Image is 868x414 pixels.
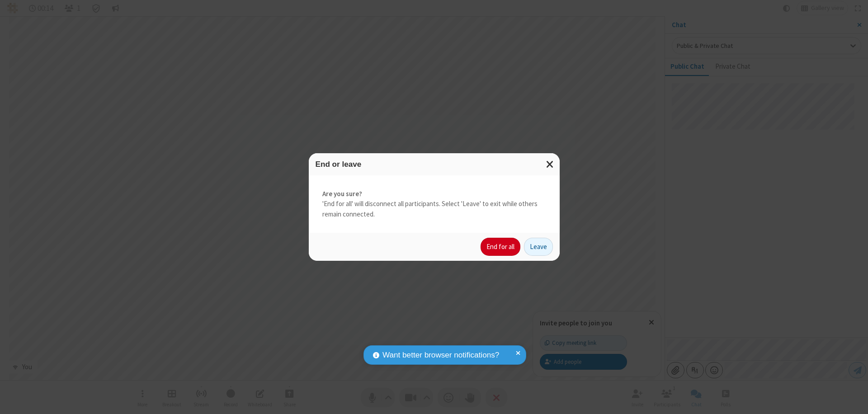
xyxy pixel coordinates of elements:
div: 'End for all' will disconnect all participants. Select 'Leave' to exit while others remain connec... [309,175,560,233]
span: Want better browser notifications? [382,349,499,361]
button: Leave [524,238,553,256]
h3: End or leave [316,160,553,169]
button: Close modal [541,153,560,175]
button: End for all [481,238,520,256]
strong: Are you sure? [322,189,546,199]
